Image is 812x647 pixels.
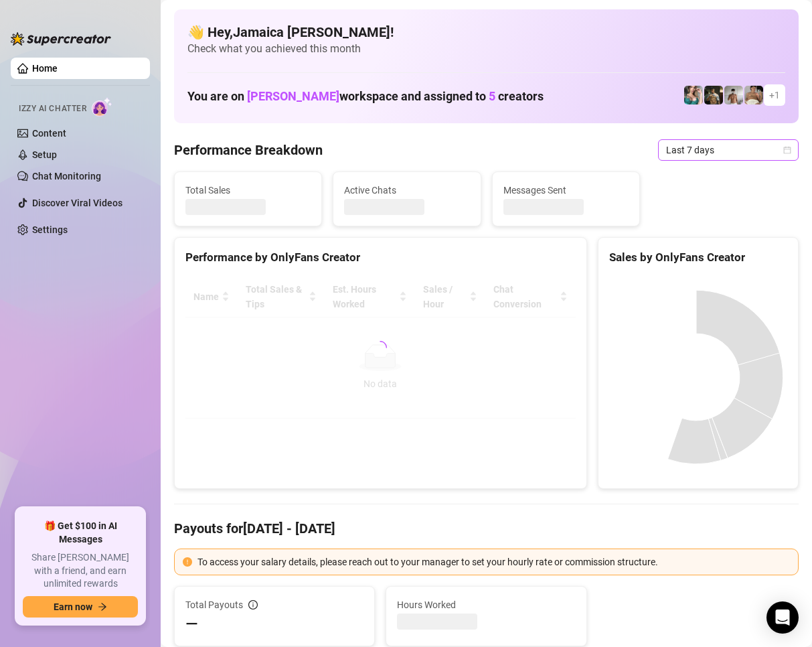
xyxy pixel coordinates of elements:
[32,171,101,182] a: Chat Monitoring
[187,89,544,104] h1: You are on workspace and assigned to creators
[197,555,790,569] div: To access your salary details, please reach out to your manager to set your hourly rate or commis...
[174,141,323,159] h4: Performance Breakdown
[32,198,123,208] a: Discover Viral Videos
[23,520,138,546] span: 🎁 Get $100 in AI Messages
[766,601,799,634] div: Open Intercom Messenger
[744,86,763,104] img: Aussieboy_jfree
[397,597,575,612] span: Hours Worked
[185,614,198,635] span: —
[489,89,495,103] span: 5
[783,146,791,154] span: calendar
[344,183,469,198] span: Active Chats
[23,551,138,591] span: Share [PERSON_NAME] with a friend, and earn unlimited rewards
[666,140,791,160] span: Last 7 days
[174,519,799,538] h4: Payouts for [DATE] - [DATE]
[187,42,785,56] span: Check what you achieved this month
[248,600,258,609] span: info-circle
[247,89,339,103] span: [PERSON_NAME]
[684,86,703,104] img: Zaddy
[185,597,243,612] span: Total Payouts
[769,88,780,102] span: + 1
[185,248,576,267] div: Performance by OnlyFans Creator
[32,224,68,235] a: Settings
[92,97,112,117] img: AI Chatter
[187,23,785,42] h4: 👋 Hey, Jamaica [PERSON_NAME] !
[54,601,92,612] span: Earn now
[503,183,629,198] span: Messages Sent
[609,248,787,267] div: Sales by OnlyFans Creator
[23,596,138,618] button: Earn nowarrow-right
[32,63,58,74] a: Home
[98,602,107,612] span: arrow-right
[32,128,66,139] a: Content
[19,102,86,115] span: Izzy AI Chatter
[11,32,111,46] img: logo-BBDzfeDw.svg
[724,86,743,104] img: aussieboy_j
[704,86,723,104] img: Tony
[185,183,311,198] span: Total Sales
[32,149,57,160] a: Setup
[374,341,387,354] span: loading
[183,557,192,567] span: exclamation-circle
